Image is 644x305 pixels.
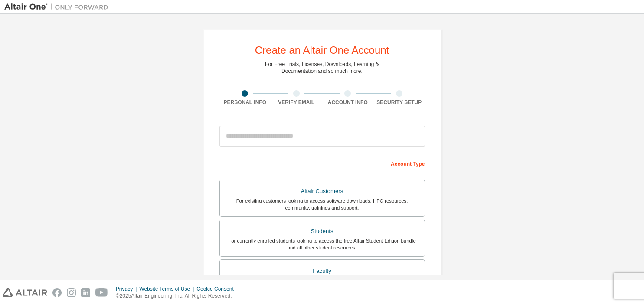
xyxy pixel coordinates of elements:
img: instagram.svg [67,288,76,297]
div: Cookie Consent [196,285,239,292]
div: Security Setup [373,99,425,106]
div: Students [225,225,419,237]
div: Create an Altair One Account [255,45,389,56]
div: Personal Info [219,99,271,106]
div: Account Type [219,156,425,170]
div: Altair Customers [225,185,419,197]
div: Faculty [225,265,419,277]
img: Altair One [4,3,113,11]
img: linkedin.svg [81,288,90,297]
div: For Free Trials, Licenses, Downloads, Learning & Documentation and so much more. [265,61,379,75]
div: For currently enrolled students looking to access the free Altair Student Edition bundle and all ... [225,237,419,251]
div: Website Terms of Use [139,285,196,292]
div: Privacy [116,285,139,292]
div: Verify Email [271,99,322,106]
p: © 2025 Altair Engineering, Inc. All Rights Reserved. [116,292,239,300]
img: facebook.svg [52,288,62,297]
div: For existing customers looking to access software downloads, HPC resources, community, trainings ... [225,197,419,211]
div: Account Info [322,99,374,106]
img: altair_logo.svg [3,288,47,297]
img: youtube.svg [95,288,108,297]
